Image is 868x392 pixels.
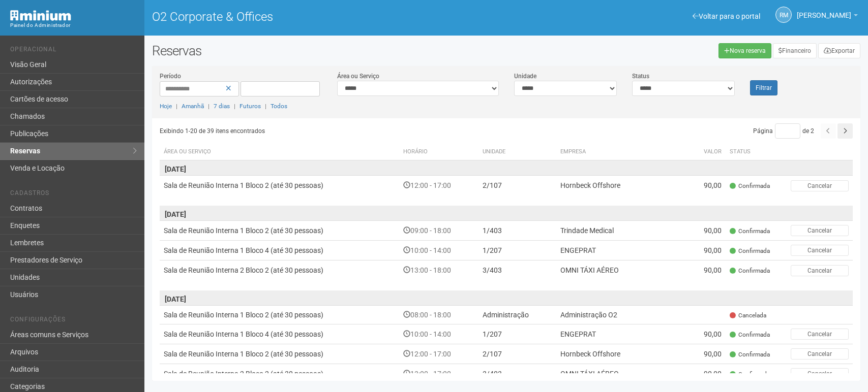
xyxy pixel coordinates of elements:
[214,103,230,110] a: 7 dias
[478,176,556,195] td: 2/107
[791,180,849,191] button: Cancelar
[689,324,726,344] td: 90,00
[719,43,771,58] a: Nova reserva
[730,311,766,320] span: Cancelada
[775,7,792,23] a: RM
[750,80,777,95] button: Filtrar
[689,144,726,160] th: Valor
[753,127,814,135] span: Página de 2
[271,103,287,110] a: Todos
[689,220,726,240] td: 90,00
[160,144,399,160] th: Área ou Serviço
[478,305,556,324] td: Administração
[10,46,137,56] li: Operacional
[160,260,399,280] td: Sala de Reunião Interna 2 Bloco 2 (até 30 pessoas)
[730,182,770,190] span: Confirmada
[791,225,849,236] button: Cancelar
[160,72,181,81] label: Período
[632,72,649,81] label: Status
[399,364,479,384] td: 13:00 - 17:00
[797,13,858,21] a: [PERSON_NAME]
[818,43,860,58] button: Exportar
[556,344,689,364] td: Hornbeck Offshore
[556,364,689,384] td: OMNI TÁXI AÉREO
[556,305,689,324] td: Administração O2
[478,220,556,240] td: 1/403
[10,10,71,21] img: Minium
[773,43,817,58] a: Financeiro
[399,260,479,280] td: 13:00 - 18:00
[165,165,186,173] strong: [DATE]
[478,260,556,280] td: 3/403
[160,123,506,139] div: Exibindo 1-20 de 39 itens encontrados
[10,189,137,200] li: Cadastros
[689,260,726,280] td: 90,00
[337,72,379,81] label: Área ou Serviço
[556,240,689,260] td: ENGEPRAT
[689,344,726,364] td: 90,00
[730,350,770,359] span: Confirmada
[478,144,556,160] th: Unidade
[10,21,137,30] div: Painel do Administrador
[160,364,399,384] td: Sala de Reunião Interna 2 Bloco 2 (até 30 pessoas)
[10,316,137,326] li: Configurações
[399,344,479,364] td: 12:00 - 17:00
[556,324,689,344] td: ENGEPRAT
[689,240,726,260] td: 90,00
[160,305,399,324] td: Sala de Reunião Interna 1 Bloco 2 (até 30 pessoas)
[208,103,209,110] span: |
[478,240,556,260] td: 1/207
[730,227,770,236] span: Confirmada
[791,368,849,379] button: Cancelar
[730,267,770,275] span: Confirmada
[160,240,399,260] td: Sala de Reunião Interna 1 Bloco 4 (até 30 pessoas)
[265,103,266,110] span: |
[399,240,479,260] td: 10:00 - 14:00
[399,144,479,160] th: Horário
[797,2,851,19] span: Rogério Machado
[556,176,689,195] td: Hornbeck Offshore
[399,176,479,195] td: 12:00 - 17:00
[730,247,770,255] span: Confirmada
[726,144,787,160] th: Status
[514,72,536,81] label: Unidade
[791,245,849,256] button: Cancelar
[556,220,689,240] td: Trindade Medical
[399,305,479,324] td: 08:00 - 18:00
[160,176,399,195] td: Sala de Reunião Interna 1 Bloco 2 (até 30 pessoas)
[556,144,689,160] th: Empresa
[182,103,204,110] a: Amanhã
[240,103,261,110] a: Futuros
[234,103,235,110] span: |
[160,324,399,344] td: Sala de Reunião Interna 1 Bloco 4 (até 30 pessoas)
[165,210,186,218] strong: [DATE]
[160,220,399,240] td: Sala de Reunião Interna 1 Bloco 2 (até 30 pessoas)
[160,344,399,364] td: Sala de Reunião Interna 1 Bloco 2 (até 30 pessoas)
[160,103,172,110] a: Hoje
[689,364,726,384] td: 90,00
[791,348,849,360] button: Cancelar
[689,176,726,195] td: 90,00
[478,344,556,364] td: 2/107
[693,12,760,20] a: Voltar para o portal
[165,295,186,303] strong: [DATE]
[478,364,556,384] td: 3/403
[791,265,849,276] button: Cancelar
[730,331,770,339] span: Confirmada
[152,43,498,58] h2: Reservas
[730,370,770,379] span: Confirmada
[152,10,498,23] h1: O2 Corporate & Offices
[399,220,479,240] td: 09:00 - 18:00
[176,103,177,110] span: |
[791,329,849,340] button: Cancelar
[399,324,479,344] td: 10:00 - 14:00
[556,260,689,280] td: OMNI TÁXI AÉREO
[478,324,556,344] td: 1/207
